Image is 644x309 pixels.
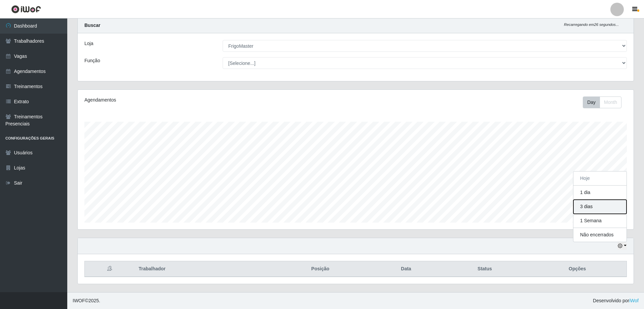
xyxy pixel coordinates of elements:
button: Month [600,96,621,108]
th: Status [441,261,528,277]
button: Hoje [573,171,627,186]
th: Trabalhador [135,261,270,277]
button: Não encerrados [573,228,627,242]
button: Day [583,96,600,108]
img: CoreUI Logo [11,5,41,13]
th: Posição [270,261,371,277]
label: Loja [84,40,93,47]
button: 1 dia [573,186,627,200]
div: First group [583,96,621,108]
span: IWOF [73,298,85,303]
label: Função [84,57,100,64]
div: Toolbar with button groups [583,96,627,108]
button: 1 Semana [573,214,627,228]
strong: Buscar [84,23,100,28]
th: Opções [528,261,627,277]
i: Recarregando em 26 segundos... [564,23,619,27]
span: Desenvolvido por [593,297,639,304]
button: 3 dias [573,200,627,214]
span: © 2025 . [73,297,100,304]
div: Agendamentos [84,96,305,104]
a: iWof [629,298,639,303]
th: Data [371,261,442,277]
